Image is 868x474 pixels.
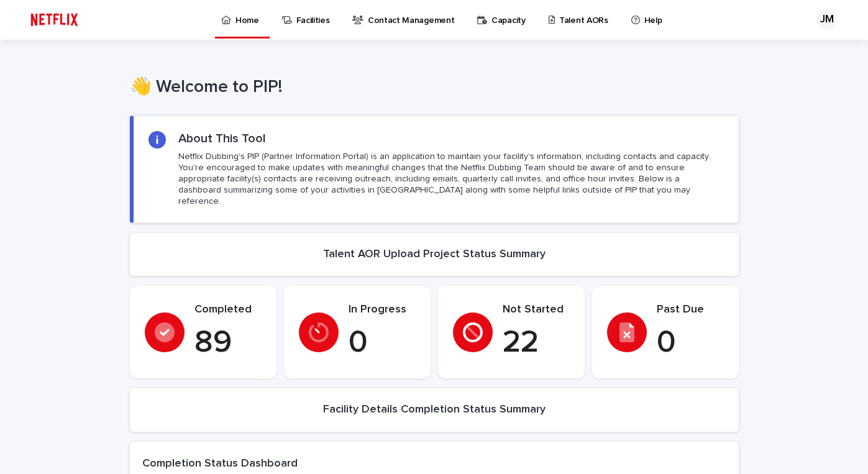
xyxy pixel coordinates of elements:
div: JM [817,10,837,30]
p: Past Due [657,303,724,317]
h2: Facility Details Completion Status Summary [323,403,546,417]
h1: Completion Status Dashboard [142,457,298,471]
h1: 👋 Welcome to PIP! [130,77,739,98]
p: 0 [657,324,724,362]
p: 89 [194,324,262,362]
p: Not Started [503,303,570,317]
p: 22 [503,324,570,362]
p: Netflix Dubbing's PIP (Partner Information Portal) is an application to maintain your facility's ... [178,151,723,207]
p: In Progress [349,303,416,317]
img: ifQbXi3ZQGMSEF7WDB7W [25,7,84,32]
p: 0 [349,324,416,362]
p: Completed [194,303,262,317]
h2: About This Tool [178,131,266,146]
h2: Talent AOR Upload Project Status Summary [323,248,546,262]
